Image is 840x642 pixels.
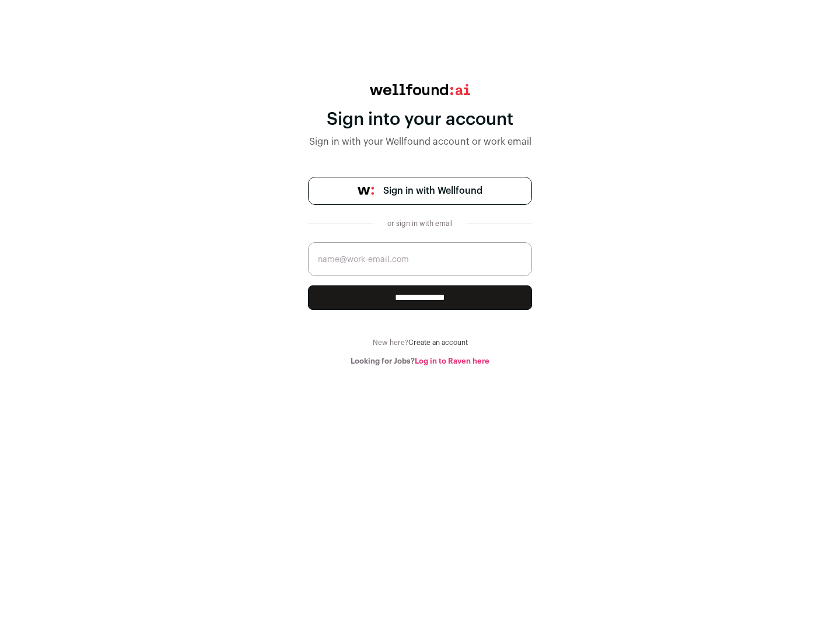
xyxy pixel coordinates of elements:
[308,135,532,149] div: Sign in with your Wellfound account or work email
[308,357,532,366] div: Looking for Jobs?
[308,242,532,276] input: name@work-email.com
[383,184,482,198] span: Sign in with Wellfound
[383,219,457,228] div: or sign in with email
[358,187,374,195] img: wellfound-symbol-flush-black-fb3c872781a75f747ccb3a119075da62bfe97bd399995f84a933054e44a575c4.png
[408,339,468,346] a: Create an account
[370,84,470,95] img: wellfound:ai
[415,357,489,365] a: Log in to Raven here
[308,177,532,205] a: Sign in with Wellfound
[308,338,532,347] div: New here?
[308,109,532,130] div: Sign into your account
